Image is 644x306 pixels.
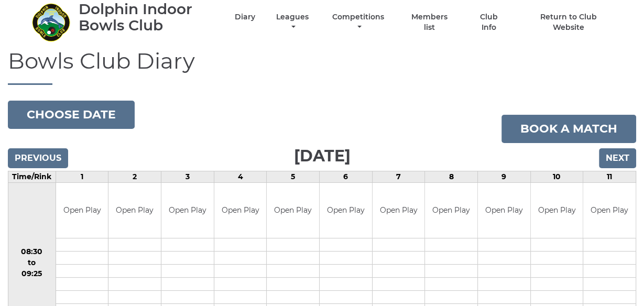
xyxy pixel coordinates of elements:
[56,171,108,183] td: 1
[472,12,506,32] a: Club Info
[405,12,453,32] a: Members list
[478,183,530,238] td: Open Play
[214,171,267,183] td: 4
[425,183,477,238] td: Open Play
[583,171,636,183] td: 11
[8,171,56,183] td: Time/Rink
[274,12,311,32] a: Leagues
[530,171,583,183] td: 10
[8,101,135,129] button: Choose date
[425,171,478,183] td: 8
[8,49,636,85] h1: Bowls Club Diary
[8,148,68,168] input: Previous
[501,115,636,143] a: Book a match
[108,171,161,183] td: 2
[31,3,71,42] img: Dolphin Indoor Bowls Club
[583,183,636,238] td: Open Play
[214,183,267,238] td: Open Play
[56,183,108,238] td: Open Play
[373,183,425,238] td: Open Play
[531,183,583,238] td: Open Play
[320,183,372,238] td: Open Play
[320,171,373,183] td: 6
[235,12,255,22] a: Diary
[599,148,636,168] input: Next
[524,12,613,32] a: Return to Club Website
[267,171,320,183] td: 5
[372,171,425,183] td: 7
[330,12,387,32] a: Competitions
[161,183,214,238] td: Open Play
[79,1,216,34] div: Dolphin Indoor Bowls Club
[267,183,319,238] td: Open Play
[108,183,161,238] td: Open Play
[477,171,530,183] td: 9
[161,171,214,183] td: 3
